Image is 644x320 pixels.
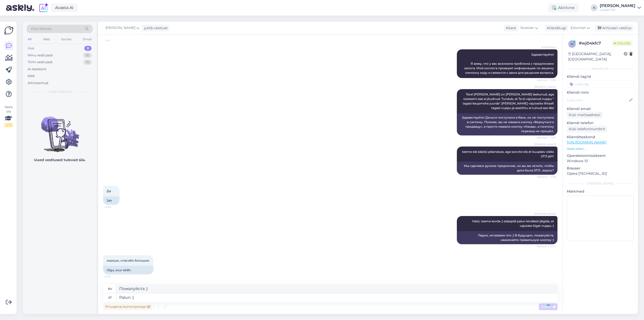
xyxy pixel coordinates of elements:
img: Askly Logo [4,26,14,35]
div: Küsi telefoninumbrit [567,126,607,132]
span: Uued vestlused [48,89,71,94]
span: AI Assistent [537,45,556,49]
div: Klient [504,25,516,31]
div: Мы сделаем ручное продление, но вы же хотите, чтобы дата была 07.11 , верно? [457,162,557,175]
p: Opera [TECHNICAL_ID] [567,171,634,176]
div: Socials [60,36,72,43]
span: Russian [520,25,534,31]
img: No chats [23,108,97,153]
div: Aktiivne [548,3,579,12]
a: Avasta AI [51,4,78,12]
div: Ладно, исправим это ;) В будущем, пожалуйста, нажимайте правильную кнопку :) [457,231,557,244]
span: [PERSON_NAME] [105,25,135,31]
div: Email [82,36,93,43]
div: 16 [83,53,92,58]
span: Online [612,41,632,46]
div: Uus [28,46,34,51]
div: Küsi meiliaadressi [567,112,602,118]
div: Klienditugi [545,25,566,31]
div: Arhiveeri vestlus [595,25,633,31]
p: Kliendi email [567,106,634,112]
div: K [591,4,598,11]
p: Kliendi nimi [567,90,634,95]
span: хорошо, спасибо большое. [107,259,150,262]
p: Kliendi tag'id [567,74,634,79]
div: Arhiveeritud [28,81,48,86]
span: Tere! [PERSON_NAME] on [PERSON_NAME] laekunud, aga süsteemi see ei jõudnud. Tundub, et Te ei vaju... [463,92,555,110]
input: Lisa nimi [567,97,628,103]
span: Nähtud ✓ 12:14 [537,244,556,248]
div: Tiimi vestlused [28,60,52,65]
span: w [571,42,574,46]
div: Olgu, suur aitäh. [103,266,153,274]
span: 11:53 [105,39,124,42]
div: [GEOGRAPHIC_DATA], [GEOGRAPHIC_DATA] [568,51,624,62]
div: Jah [103,196,119,205]
p: Uued vestlused tulevad siia. [34,157,86,163]
img: explore-ai [38,3,49,13]
div: juhib vestlust [142,25,168,31]
div: Здравствуйте! Деньги поступили в банк, но не поступили в систему. Похоже, вы не нажали кнопку «Ве... [457,113,557,135]
div: # wj04kfc7 [579,40,612,46]
div: AI Assistent [28,67,46,72]
span: Nähtud ✓ 11:58 [537,175,556,179]
span: hästi, teeme korda ;) edaspidi palun kindlasti jälgida, et vajutate õiget nuppu :) [472,219,555,228]
span: [PERSON_NAME] [534,143,556,146]
p: Klienditeekond [567,134,634,140]
div: All [27,36,32,43]
p: Brauser [567,166,634,171]
div: Vaata siia [4,105,13,127]
p: Kliendi telefon [567,120,634,126]
p: Windows 10 [567,158,634,164]
a: [PERSON_NAME]Luutar OÜ [600,4,641,12]
div: Kõik [28,74,35,79]
a: [URL][DOMAIN_NAME] [567,140,606,145]
div: Web [42,36,51,43]
span: Nähtud ✓ 11:57 [537,136,556,139]
div: Minu vestlused [28,53,53,58]
div: 15 [84,60,92,65]
span: 12:16 [105,275,124,278]
p: Operatsioonisüsteem [567,153,634,158]
div: Kliendi info [567,66,634,71]
span: Estonian [571,25,586,31]
div: 2 / 3 [4,123,13,127]
span: [PERSON_NAME] [534,85,556,89]
span: Otsi kliente [31,26,51,31]
span: Да [107,189,111,193]
span: teeme siis käsitsi pikenduse, aga soovite siis et kuupäev oleks 07.11 jah? [462,150,555,158]
div: Luutar OÜ [600,8,635,12]
span: [PERSON_NAME] [534,212,556,216]
span: 12:08 [105,205,124,209]
p: Märkmed [567,189,634,194]
div: [PERSON_NAME] [600,4,635,8]
input: Lisa tag [567,80,634,88]
span: Здравствуйте! Я вижу, что у вас возникла проблема с продлением залога. Мой коллега проверит инфор... [464,53,555,75]
div: 0 [84,46,92,51]
p: Vaata edasi ... [567,147,634,151]
span: Nähtud ✓ 11:53 [537,78,556,82]
div: [PERSON_NAME] [567,181,634,186]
